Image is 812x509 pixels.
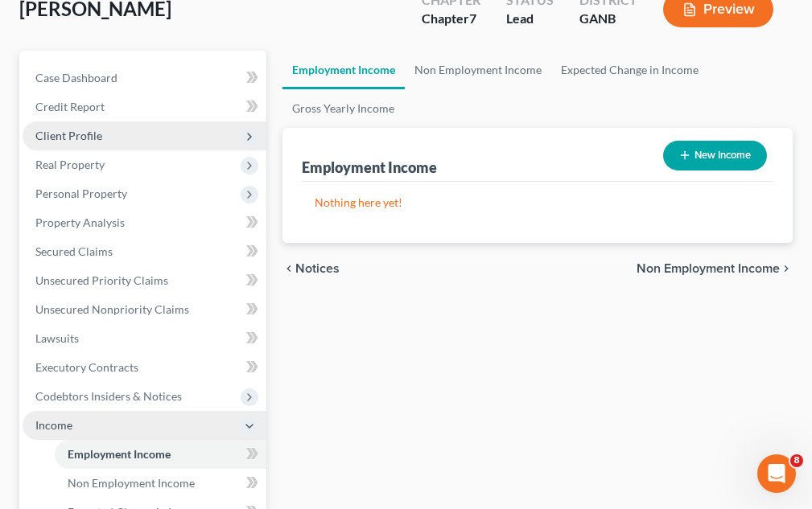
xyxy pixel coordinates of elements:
i: chevron_right [780,262,793,275]
a: Credit Report [23,92,266,121]
a: Secured Claims [23,237,266,266]
span: Executory Contracts [35,360,138,374]
span: Non Employment Income [637,262,780,275]
a: Employment Income [282,51,405,89]
a: Case Dashboard [23,64,266,92]
span: Credit Report [35,100,105,113]
span: Unsecured Nonpriority Claims [35,302,189,316]
a: Unsecured Priority Claims [23,266,266,295]
button: New Income [663,141,767,170]
a: Non Employment Income [55,469,266,498]
button: Non Employment Income chevron_right [637,262,793,275]
span: Non Employment Income [68,476,195,490]
span: Unsecured Priority Claims [35,273,168,287]
div: Lead [506,10,554,28]
div: Chapter [422,10,480,28]
div: Employment Income [302,158,437,177]
span: 7 [469,10,476,26]
span: Case Dashboard [35,71,117,84]
a: Gross Yearly Income [282,89,404,128]
a: Executory Contracts [23,353,266,382]
span: Lawsuits [35,331,79,345]
span: Personal Property [35,187,127,200]
span: Real Property [35,158,105,171]
a: Expected Change in Income [551,51,708,89]
span: Property Analysis [35,216,125,229]
span: Client Profile [35,129,102,142]
a: Employment Income [55,440,266,469]
span: Notices [295,262,340,275]
div: GANB [579,10,637,28]
span: Secured Claims [35,244,113,258]
a: Non Employment Income [405,51,551,89]
a: Unsecured Nonpriority Claims [23,295,266,324]
span: Employment Income [68,447,171,461]
i: chevron_left [282,262,295,275]
span: Income [35,418,72,432]
button: chevron_left Notices [282,262,340,275]
span: Codebtors Insiders & Notices [35,389,182,403]
iframe: Intercom live chat [757,454,796,493]
a: Property Analysis [23,208,266,237]
p: Nothing here yet! [315,195,760,211]
a: Lawsuits [23,324,266,353]
span: 8 [790,454,803,467]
